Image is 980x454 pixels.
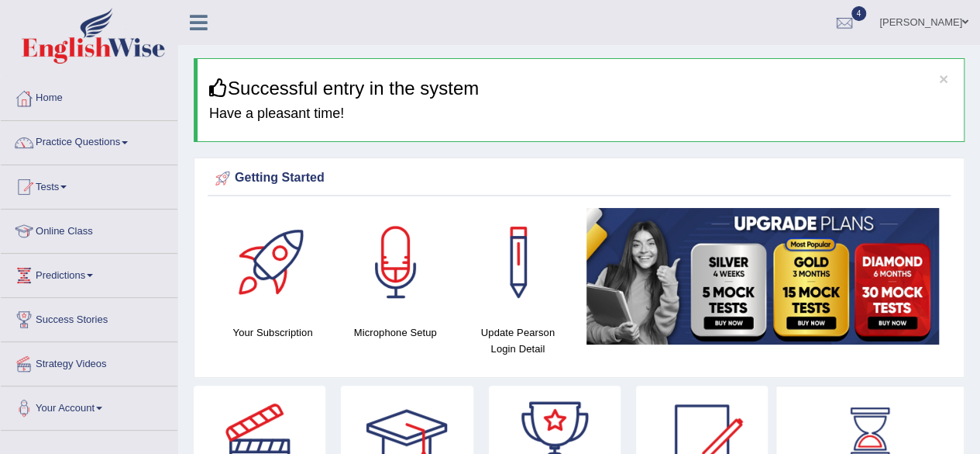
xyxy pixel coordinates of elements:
a: Practice Questions [1,121,177,160]
a: Predictions [1,254,177,293]
span: 4 [851,6,867,21]
h4: Have a pleasant time! [209,106,952,122]
a: Strategy Videos [1,342,177,381]
h4: Microphone Setup [342,324,449,341]
h4: Your Subscription [219,324,326,341]
a: Success Stories [1,298,177,337]
img: small5.jpg [586,208,939,345]
h4: Update Pearson Login Detail [464,324,571,357]
a: Your Account [1,386,177,425]
div: Getting Started [211,167,947,190]
a: Online Class [1,210,177,248]
button: × [939,71,948,87]
a: Home [1,77,177,116]
a: Tests [1,165,177,204]
h3: Successful entry in the system [209,78,952,99]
